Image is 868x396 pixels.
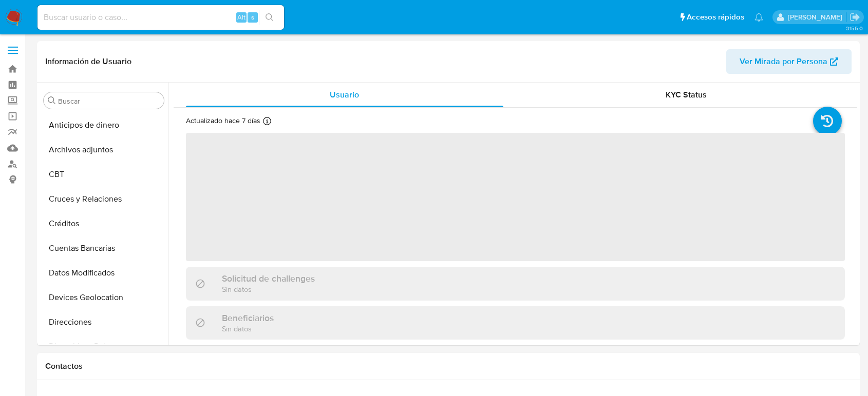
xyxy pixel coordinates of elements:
[40,211,168,236] button: Créditos
[40,162,168,187] button: CBT
[48,96,56,105] button: Buscar
[40,236,168,261] button: Cuentas Bancarias
[237,12,246,22] span: Alt
[186,267,845,300] div: Solicitud de challengesSin datos
[754,13,763,22] a: Notificaciones
[666,89,707,101] span: KYC Status
[222,312,274,324] h3: Beneficiarios
[45,361,852,371] h1: Contactos
[40,285,168,310] button: Devices Geolocation
[222,324,274,333] p: Sin datos
[40,137,168,162] button: Archivos adjuntos
[222,284,315,294] p: Sin datos
[58,96,160,106] input: Buscar
[40,261,168,285] button: Datos Modificados
[40,113,168,137] button: Anticipos de dinero
[186,306,845,340] div: BeneficiariosSin datos
[251,12,254,22] span: s
[40,187,168,211] button: Cruces y Relaciones
[40,310,168,334] button: Direcciones
[37,11,284,24] input: Buscar usuario o caso...
[222,273,315,284] h3: Solicitud de challenges
[788,12,846,22] p: diego.gardunorosas@mercadolibre.com.mx
[687,12,744,23] span: Accesos rápidos
[40,334,168,359] button: Dispositivos Point
[850,12,860,23] a: Salir
[186,133,845,261] span: ‌
[259,10,280,25] button: search-icon
[45,56,131,67] h1: Información de Usuario
[726,49,852,74] button: Ver Mirada por Persona
[330,89,359,101] span: Usuario
[186,116,260,126] p: Actualizado hace 7 días
[740,49,827,74] span: Ver Mirada por Persona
